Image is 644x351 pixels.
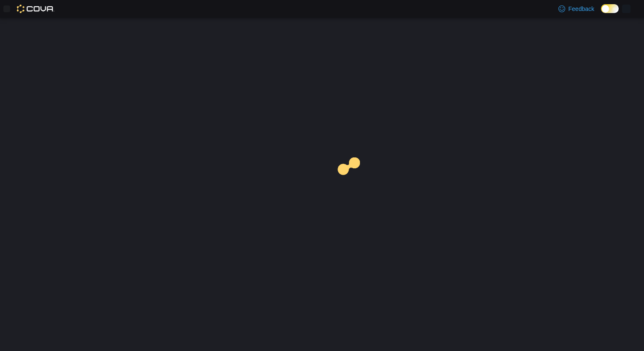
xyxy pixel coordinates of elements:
span: Feedback [569,5,594,13]
img: cova-loader [322,151,385,214]
input: Dark Mode [601,4,619,13]
a: Feedback [555,0,598,17]
img: Cova [17,5,54,13]
span: Dark Mode [601,13,601,13]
